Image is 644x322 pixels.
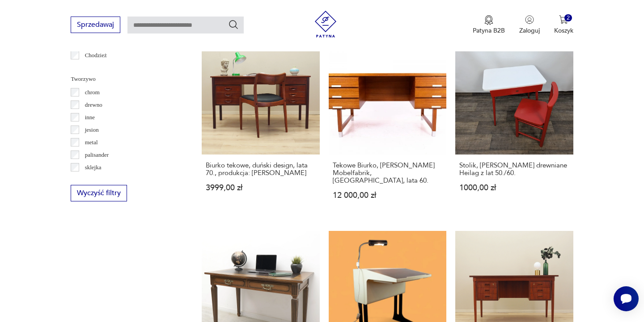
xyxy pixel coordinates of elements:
[473,26,505,35] p: Patyna B2B
[85,138,98,147] p: metal
[85,163,102,172] p: sklejka
[206,162,315,177] h3: Biurko tekowe, duński design, lata 70., produkcja: [PERSON_NAME]
[554,15,573,35] button: 2Koszyk
[519,26,540,35] p: Zaloguj
[473,15,505,35] a: Ikona medaluPatyna B2B
[459,184,569,192] p: 1000,00 zł
[71,74,180,84] p: Tworzywo
[85,150,109,160] p: palisander
[525,15,534,24] img: Ikonka użytkownika
[85,175,97,185] p: szkło
[202,37,319,216] a: Biurko tekowe, duński design, lata 70., produkcja: DaniaBiurko tekowe, duński design, lata 70., p...
[519,15,540,35] button: Zaloguj
[228,19,239,30] button: Szukaj
[455,37,573,216] a: Stolik, biurko drewniane Heilag z lat 50./60.Stolik, [PERSON_NAME] drewniane Heilag z lat 50./60....
[85,125,99,135] p: jesion
[85,88,100,97] p: chrom
[71,22,120,29] a: Sprzedawaj
[484,15,493,25] img: Ikona medalu
[71,185,127,201] button: Wyczyść filtry
[614,286,639,311] iframe: Smartsupp widget button
[85,113,95,122] p: inne
[71,17,120,33] button: Sprzedawaj
[564,14,572,22] div: 2
[333,192,442,199] p: 12 000,00 zł
[554,26,573,35] p: Koszyk
[85,50,107,60] p: Chodzież
[329,37,446,216] a: Tekowe Biurko, Eigil Petersens Mobelfabrik, Dania, lata 60.Tekowe Biurko, [PERSON_NAME] Mobelfabr...
[459,162,569,177] h3: Stolik, [PERSON_NAME] drewniane Heilag z lat 50./60.
[85,63,106,73] p: Ćmielów
[312,11,339,38] img: Patyna - sklep z meblami i dekoracjami vintage
[473,15,505,35] button: Patyna B2B
[333,162,442,184] h3: Tekowe Biurko, [PERSON_NAME] Mobelfabrik, [GEOGRAPHIC_DATA], lata 60.
[206,184,315,192] p: 3999,00 zł
[559,15,568,24] img: Ikona koszyka
[85,100,102,110] p: drewno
